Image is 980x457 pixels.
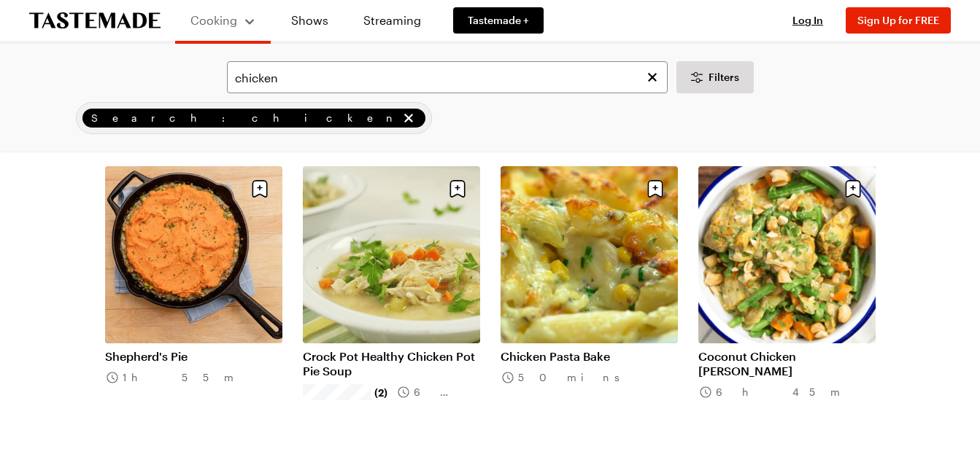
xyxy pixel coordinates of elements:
[91,110,398,126] span: Search: chicken
[303,349,480,378] a: Crock Pot Healthy Chicken Pot Pie Soup
[641,175,669,203] button: Save recipe
[105,349,282,364] a: Shepherd's Pie
[779,13,837,28] button: Log In
[444,175,471,203] button: Save recipe
[792,14,823,26] span: Log In
[857,14,939,26] span: Sign Up for FREE
[29,12,161,29] a: To Tastemade Home Page
[468,13,529,28] span: Tastemade +
[401,110,417,126] button: remove Search: chicken
[501,349,678,364] a: Chicken Pasta Bake
[190,6,256,35] button: Cooking
[698,349,876,378] a: Coconut Chicken [PERSON_NAME]
[246,175,274,203] button: Save recipe
[453,7,544,34] a: Tastemade +
[644,69,660,85] button: Clear search
[676,61,754,93] button: Desktop filters
[709,70,739,85] span: Filters
[846,7,951,34] button: Sign Up for FREE
[190,13,237,27] span: Cooking
[839,175,867,203] button: Save recipe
